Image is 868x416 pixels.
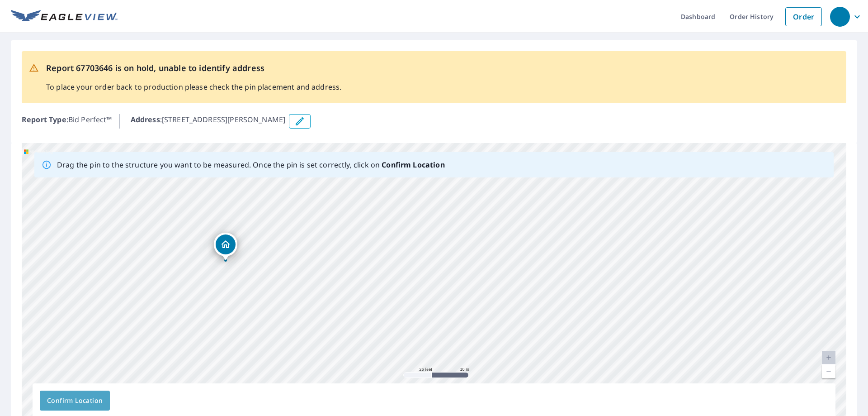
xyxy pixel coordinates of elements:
[382,160,444,170] b: Confirm Location
[46,81,341,92] p: To place your order back to production please check the pin placement and address.
[47,395,103,406] span: Confirm Location
[57,159,445,170] p: Drag the pin to the structure you want to be measured. Once the pin is set correctly, click on
[131,115,160,124] b: Address
[22,114,112,129] p: : Bid Perfect™
[40,391,110,411] button: Confirm Location
[822,351,835,364] a: Current Level 20, Zoom In Disabled
[22,115,66,124] b: Report Type
[131,114,286,129] p: : [STREET_ADDRESS][PERSON_NAME]
[785,7,822,26] a: Order
[11,10,118,24] img: EV Logo
[46,62,341,74] p: Report 67703646 is on hold, unable to identify address
[214,233,237,261] div: Dropped pin, building 1, Residential property, 745 Woodhaven Dr Pinson, AL 35126
[822,364,835,378] a: Current Level 20, Zoom Out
